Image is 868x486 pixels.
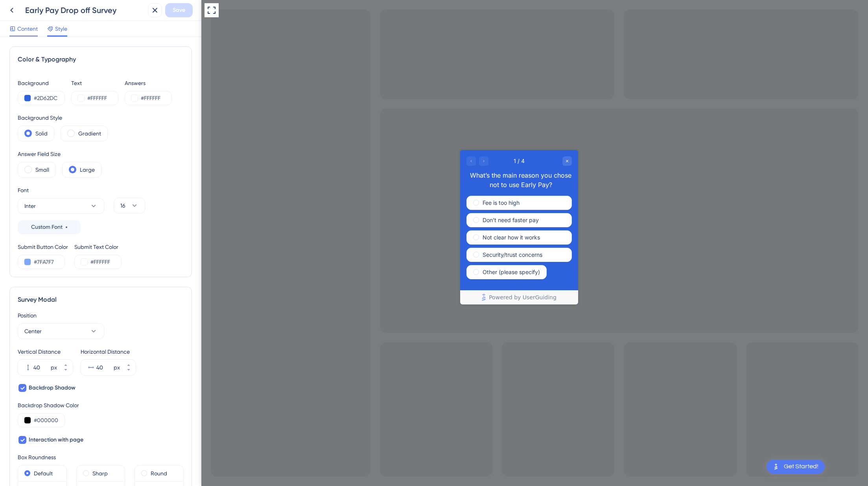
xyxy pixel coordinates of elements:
div: Text [71,78,118,88]
button: Custom Font [18,220,81,234]
label: Gradient [78,129,101,138]
button: Inter [18,198,104,214]
span: Content [17,24,38,33]
div: Submit Text Color [74,242,122,252]
div: Vertical Distance [18,347,73,356]
span: Backdrop Shadow [29,383,76,393]
button: 16 [114,198,145,213]
span: Interaction with page [29,435,83,445]
iframe: UserGuiding Survey [259,150,377,304]
div: Survey Modal [18,295,184,304]
button: Save [165,3,193,17]
span: Inter [24,201,36,211]
div: Background Style [18,113,108,122]
span: 16 [120,201,125,210]
span: Center [24,326,42,336]
div: Answers [125,78,172,88]
div: Early Pay Drop off Survey [25,5,145,16]
span: Custom Font [31,223,63,232]
div: Get Started! [784,462,818,471]
div: Backdrop Shadow Color [18,401,184,410]
div: Box Roundness [18,453,184,462]
input: px [33,363,49,372]
div: Submit Button Color [18,242,68,252]
label: Default [34,469,53,478]
label: Large [80,165,95,174]
span: Save [173,6,185,15]
span: Style [55,24,67,33]
button: Center [18,323,104,339]
label: Sharp [92,469,108,478]
label: Round [151,469,167,478]
label: Solid [35,129,48,138]
div: Font [18,185,104,195]
div: Horizontal Distance [81,347,136,356]
button: px [122,367,136,375]
label: Small [35,165,49,174]
div: Answer Field Size [18,149,101,159]
div: px [51,363,57,372]
button: px [59,367,73,375]
div: Background [18,78,65,88]
div: Open Get Started! checklist [767,460,825,474]
div: Color & Typography [18,55,184,64]
input: px [96,363,112,372]
button: px [122,360,136,367]
div: px [114,363,120,372]
img: launcher-image-alternative-text [771,462,781,471]
div: Position [18,311,184,320]
button: px [59,360,73,367]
